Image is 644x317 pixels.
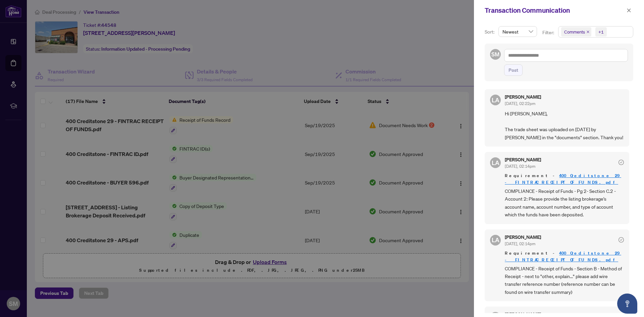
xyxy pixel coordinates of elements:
h5: [PERSON_NAME] [505,95,541,99]
span: Requirement - [505,172,624,186]
span: Newest [502,27,533,37]
span: close [627,8,631,13]
span: COMPLIANCE - Receipt of Funds - Pg 2- Section C.2 - Account 2: Please provide the listing brokera... [505,187,624,219]
span: COMPLIANCE - Receipt of Funds - Section B - Method of Receipt - next to "other, explain..." pleas... [505,265,624,296]
span: Comments [561,27,591,37]
span: close [586,30,590,34]
span: LA [492,95,499,105]
button: Post [504,64,523,76]
div: Transaction Communication [485,5,625,15]
h5: [PERSON_NAME] [505,157,541,162]
button: Open asap [617,294,637,314]
span: [DATE], 02:14pm [505,164,535,169]
span: Requirement - [505,250,624,263]
span: Comments [564,29,585,35]
span: check-circle [619,237,624,243]
span: [DATE], 02:14pm [505,241,535,246]
p: Sort: [485,28,496,36]
span: Hi [PERSON_NAME], The trade sheet was uploaded on [DATE] by [PERSON_NAME] in the "documents" sect... [505,110,624,141]
span: SM [491,50,499,59]
h5: [PERSON_NAME] [505,235,541,240]
a: 400 Creditstone 29 - FINTRAC RECEIPT OF FUNDS.pdf [505,173,621,185]
span: [DATE], 02:22pm [505,101,535,106]
span: check-circle [619,160,624,165]
a: 400 Creditstone 29 - FINTRAC RECEIPT OF FUNDS.pdf [505,250,621,263]
span: LA [492,158,499,167]
span: LA [492,235,499,245]
p: Filter: [542,29,555,36]
h5: [PERSON_NAME] [505,312,541,317]
div: +1 [598,29,604,35]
